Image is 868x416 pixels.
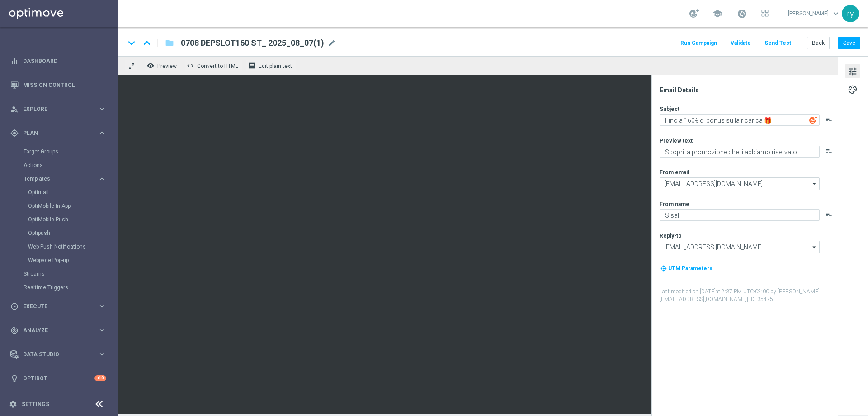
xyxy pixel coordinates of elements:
div: Execute [10,302,98,311]
span: UTM Parameters [668,265,712,272]
label: Reply-to [660,232,682,239]
i: settings [9,400,17,408]
a: [PERSON_NAME]keyboard_arrow_down [787,7,842,20]
div: Actions [24,158,117,172]
div: Plan [10,129,98,137]
i: arrow_drop_down [810,178,819,190]
i: keyboard_arrow_up [140,36,154,50]
i: gps_fixed [10,129,19,137]
a: Streams [24,270,94,277]
button: tune [845,64,860,78]
span: 0708 DEPSLOT160 ST_ 2025_08_07(1) [181,38,324,48]
label: Subject [660,105,679,113]
span: Edit plain text [259,63,292,69]
a: Optipush [28,230,94,237]
i: keyboard_arrow_right [98,302,106,311]
button: Run Campaign [679,37,718,49]
div: Webpage Pop-up [28,253,117,267]
div: OptiMobile Push [28,213,117,226]
span: Templates [24,176,89,182]
a: Settings [22,402,49,407]
i: playlist_add [825,148,832,155]
div: Analyze [10,326,98,335]
button: folder [164,36,175,50]
button: Save [838,37,860,49]
label: From name [660,201,689,208]
i: play_circle_outline [10,302,19,311]
span: code [187,62,194,69]
a: Actions [24,162,94,169]
span: school [712,9,722,19]
a: Webpage Pop-up [28,257,94,264]
div: Target Groups [24,145,117,158]
span: Data Studio [23,352,98,357]
button: receipt Edit plain text [246,60,296,72]
a: Optibot [23,366,94,390]
div: Data Studio [10,350,98,359]
button: my_location UTM Parameters [660,263,713,273]
i: keyboard_arrow_right [98,105,106,113]
label: Last modified on [DATE] at 2:37 PM UTC-02:00 by [PERSON_NAME][EMAIL_ADDRESS][DOMAIN_NAME] [660,288,837,303]
a: Web Push Notifications [28,243,94,250]
span: palette [848,84,858,96]
div: Realtime Triggers [24,281,117,294]
div: Templates [24,176,98,182]
a: OptiMobile In-App [28,202,94,210]
i: remove_red_eye [147,62,154,69]
button: code Convert to HTML [184,60,242,72]
div: Mission Control [10,73,106,97]
button: equalizer Dashboard [10,57,107,65]
i: track_changes [10,326,19,335]
i: keyboard_arrow_right [98,175,106,183]
i: keyboard_arrow_right [98,326,106,335]
span: keyboard_arrow_down [831,9,841,19]
i: folder [165,38,174,48]
i: my_location [660,265,667,272]
button: Mission Control [10,81,107,89]
div: Optibot [10,366,106,390]
div: Optimail [28,186,117,199]
button: Templates keyboard_arrow_right [24,175,107,182]
label: From email [660,169,689,176]
i: lightbulb [10,374,19,383]
a: Mission Control [23,73,106,97]
button: playlist_add [825,211,832,218]
span: Explore [23,106,98,112]
span: Validate [731,40,751,46]
button: lightbulb Optibot +10 [10,375,107,382]
button: palette [845,82,860,96]
span: tune [848,66,858,77]
i: keyboard_arrow_down [125,36,138,50]
button: track_changes Analyze keyboard_arrow_right [10,327,107,334]
span: Execute [23,304,98,309]
div: Streams [24,267,117,281]
span: mode_edit [328,39,336,47]
i: keyboard_arrow_right [98,350,106,359]
button: gps_fixed Plan keyboard_arrow_right [10,129,107,137]
button: playlist_add [825,116,832,123]
i: equalizer [10,57,19,65]
button: person_search Explore keyboard_arrow_right [10,105,107,113]
button: Data Studio keyboard_arrow_right [10,351,107,358]
a: Dashboard [23,49,106,73]
button: play_circle_outline Execute keyboard_arrow_right [10,303,107,310]
a: Realtime Triggers [24,284,94,291]
a: Optimail [28,189,94,196]
input: Select [660,241,820,253]
div: Explore [10,105,98,113]
span: Preview [157,63,177,69]
i: person_search [10,105,19,113]
span: Convert to HTML [197,63,238,69]
a: OptiMobile Push [28,216,94,223]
